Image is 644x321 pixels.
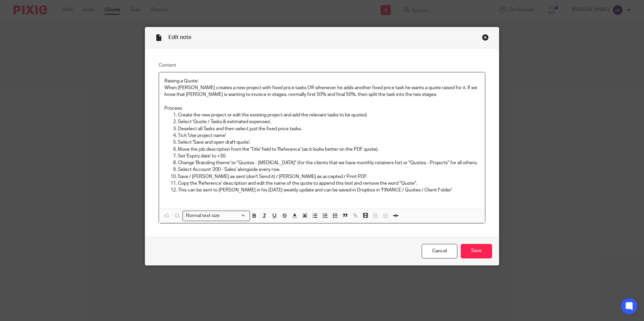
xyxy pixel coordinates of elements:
[178,132,480,139] p: Tick 'Use project name'
[178,118,480,125] p: Select 'Quote / Tasks & estimated expenses'.
[178,173,480,180] p: Save / [PERSON_NAME] as sent (don't Send it) / [PERSON_NAME] as accepted / Print PDF.
[183,211,250,221] div: Search for option
[164,78,480,84] p: Raising a Quote:
[422,244,457,258] a: Cancel
[164,84,480,98] p: When [PERSON_NAME] creates a new project with fixed price tasks OR whenever he adds another fixed...
[222,212,246,219] input: Search for option
[178,180,480,187] p: Copy the 'Reference' description and edit the name of the quote to append this text and remove th...
[178,126,480,132] p: Deselect all Tasks and then select just the fixed price tasks.
[178,187,480,193] p: This can be sent to [PERSON_NAME] in his [DATE] weekly update and can be saved in Dropbox in 'FIN...
[159,62,485,69] label: Content
[178,146,480,153] p: Move the job description from the 'Title' field to 'Reference' (as it looks better on the PDF quo...
[461,244,492,258] input: Save
[184,212,221,219] span: Normal text size
[178,112,480,118] p: Create the new project or edit the existing project and add the relevant tasks to be quoted.
[178,166,480,173] p: Select Account '200 - Sales' alongside every row.
[168,35,191,40] span: Edit note
[178,159,480,166] p: Change 'Branding theme' to "Quotes - [MEDICAL_DATA]" (for the clients that we have monthly retain...
[178,153,480,159] p: Set 'Expiry date' to +30.
[164,105,480,112] p: Process
[178,139,480,146] p: Select 'Save and open draft quote'.
[482,34,489,41] div: Close this dialog window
